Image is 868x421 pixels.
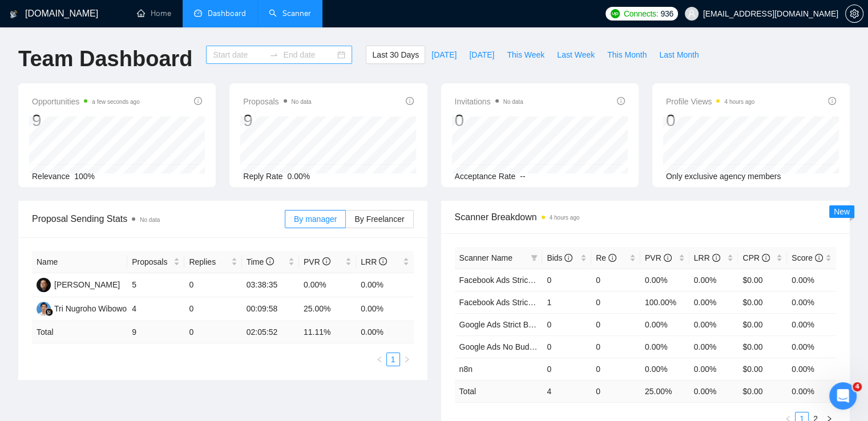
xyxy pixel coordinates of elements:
[591,291,640,313] td: 0
[283,48,335,61] input: End date
[403,356,410,363] span: right
[557,48,595,61] span: Last Week
[32,251,127,273] th: Name
[542,313,591,335] td: 0
[664,254,672,262] span: info-circle
[507,48,544,61] span: This Week
[542,335,591,358] td: 0
[463,46,500,64] button: [DATE]
[189,256,228,268] span: Replies
[10,5,18,23] img: logo
[738,313,787,335] td: $0.00
[32,321,127,343] td: Total
[243,172,282,181] span: Reply Rate
[292,99,312,105] span: No data
[596,253,616,262] span: Re
[845,5,863,23] button: setting
[666,110,755,131] div: 0
[243,110,311,131] div: 9
[459,342,540,351] a: Google Ads No Budget
[459,276,558,285] a: Facebook Ads Strict Budget
[266,257,274,265] span: info-circle
[550,214,580,221] time: 4 hours ago
[299,321,356,343] td: 11.11 %
[611,9,620,18] img: upwork-logo.png
[455,210,837,224] span: Scanner Breakdown
[640,291,689,313] td: 100.00%
[247,257,274,266] span: Time
[834,207,850,216] span: New
[127,251,184,273] th: Proposals
[37,278,51,292] img: DS
[242,321,299,343] td: 02:05:52
[194,9,202,17] span: dashboard
[400,353,414,366] button: right
[762,254,770,262] span: info-circle
[127,321,184,343] td: 9
[299,273,356,297] td: 0.00%
[828,97,836,105] span: info-circle
[689,335,738,358] td: 0.00%
[542,269,591,291] td: 0
[738,291,787,313] td: $0.00
[184,321,241,343] td: 0
[356,273,413,297] td: 0.00%
[184,297,241,321] td: 0
[322,257,330,265] span: info-circle
[379,257,387,265] span: info-circle
[184,273,241,297] td: 0
[542,358,591,380] td: 0
[738,380,787,402] td: $ 0.00
[386,353,400,366] li: 1
[503,99,523,105] span: No data
[184,251,241,273] th: Replies
[32,95,140,108] span: Opportunities
[455,110,523,131] div: 0
[712,254,720,262] span: info-circle
[542,291,591,313] td: 1
[738,335,787,358] td: $0.00
[400,353,414,366] li: Next Page
[127,297,184,321] td: 4
[54,278,120,291] div: [PERSON_NAME]
[132,256,171,268] span: Proposals
[294,214,337,224] span: By manager
[373,353,386,366] li: Previous Page
[688,10,696,18] span: user
[354,214,404,224] span: By Freelancer
[137,9,171,18] a: homeHome
[299,297,356,321] td: 25.00%
[32,110,140,131] div: 9
[742,253,769,262] span: CPR
[18,46,192,72] h1: Team Dashboard
[455,380,543,402] td: Total
[500,46,551,64] button: This Week
[591,335,640,358] td: 0
[269,50,278,59] span: swap-right
[361,257,387,266] span: LRR
[660,7,673,20] span: 936
[659,48,699,61] span: Last Month
[666,172,781,181] span: Only exclusive agency members
[455,95,523,108] span: Invitations
[551,46,601,64] button: Last Week
[724,99,754,105] time: 4 hours ago
[140,217,160,223] span: No data
[242,297,299,321] td: 00:09:58
[607,48,647,61] span: This Month
[624,7,658,20] span: Connects:
[528,249,540,266] span: filter
[846,9,863,18] span: setting
[37,280,120,289] a: DS[PERSON_NAME]
[787,380,836,402] td: 0.00 %
[689,269,738,291] td: 0.00%
[45,308,53,316] img: gigradar-bm.png
[194,97,202,105] span: info-circle
[738,358,787,380] td: $0.00
[288,172,310,181] span: 0.00%
[591,269,640,291] td: 0
[640,380,689,402] td: 25.00 %
[269,9,311,18] a: searchScanner
[531,254,538,261] span: filter
[213,48,265,61] input: Start date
